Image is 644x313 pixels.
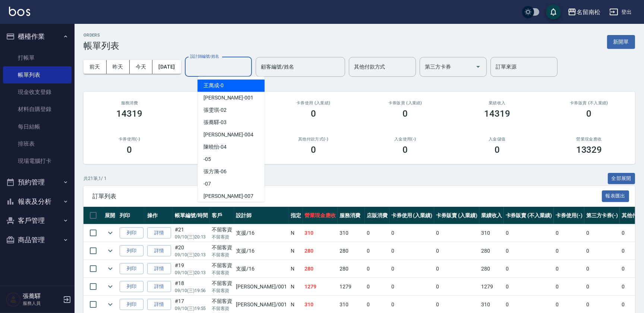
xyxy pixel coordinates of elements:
[303,224,338,242] td: 310
[554,207,584,224] th: 卡券使用(-)
[105,227,116,238] button: expand row
[434,278,479,295] td: 0
[9,7,30,16] img: Logo
[147,245,171,257] a: 詳情
[234,224,288,242] td: 支援 /16
[368,101,442,105] h2: 卡券販賣 (入業績)
[479,224,504,242] td: 310
[584,224,620,242] td: 0
[147,227,171,239] a: 詳情
[554,278,584,295] td: 0
[184,137,259,142] h2: 第三方卡券(-)
[83,33,119,38] h2: ORDERS
[434,242,479,260] td: 0
[546,4,561,19] button: save
[23,293,61,300] h5: 張蕎驛
[203,180,211,188] span: -07
[3,83,72,101] a: 現金收支登錄
[276,101,350,105] h2: 卡券使用 (入業績)
[338,278,365,295] td: 1279
[120,263,143,275] button: 列印
[338,260,365,278] td: 280
[389,242,435,260] td: 0
[3,152,72,170] a: 現場電腦打卡
[3,135,72,152] a: 排班表
[184,101,259,105] h2: 店販消費
[103,207,118,224] th: 展開
[210,207,234,224] th: 客戶
[203,118,227,126] span: 張蕎驛 -03
[504,224,554,242] td: 0
[212,269,233,276] p: 不留客資
[145,207,173,224] th: 操作
[554,224,584,242] td: 0
[234,207,288,224] th: 設計師
[120,227,143,239] button: 列印
[389,224,435,242] td: 0
[479,242,504,260] td: 280
[212,305,233,312] p: 不留客資
[311,145,316,155] h3: 0
[602,190,629,202] button: 報表匯出
[584,207,620,224] th: 第三方卡券(-)
[203,192,253,200] span: [PERSON_NAME] -007
[577,7,600,17] div: 名留南松
[203,143,227,151] span: 陳曉怡 -04
[3,230,72,250] button: 商品管理
[107,60,130,74] button: 昨天
[173,242,210,260] td: #20
[402,145,408,155] h3: 0
[105,281,116,292] button: expand row
[608,173,635,184] button: 全部展開
[365,260,389,278] td: 0
[303,242,338,260] td: 280
[311,108,316,119] h3: 0
[105,245,116,256] button: expand row
[203,168,227,176] span: 張方漪 -06
[3,66,72,83] a: 帳單列表
[554,242,584,260] td: 0
[576,145,602,155] h3: 13329
[127,145,132,155] h3: 0
[368,137,442,142] h2: 入金使用(-)
[607,35,635,49] button: 新開單
[303,278,338,295] td: 1279
[234,242,288,260] td: 支援 /16
[504,260,554,278] td: 0
[83,41,119,51] h3: 帳單列表
[504,242,554,260] td: 0
[607,38,635,45] a: 新開單
[92,101,167,105] h3: 服務消費
[289,207,303,224] th: 指定
[3,49,72,66] a: 打帳單
[212,252,233,258] p: 不留客資
[175,252,208,258] p: 09/10 (三) 20:13
[120,281,143,293] button: 列印
[389,260,435,278] td: 0
[3,192,72,211] button: 報表及分析
[602,192,629,199] a: 報表匯出
[389,207,435,224] th: 卡券使用 (入業績)
[289,260,303,278] td: N
[173,207,210,224] th: 帳單編號/時間
[6,292,21,307] img: Person
[203,94,253,102] span: [PERSON_NAME] -001
[484,108,510,119] h3: 14319
[434,207,479,224] th: 卡券販賣 (入業績)
[479,207,504,224] th: 業績收入
[120,299,143,310] button: 列印
[175,269,208,276] p: 09/10 (三) 20:13
[434,260,479,278] td: 0
[606,5,635,19] button: 登出
[152,60,181,74] button: [DATE]
[212,244,233,252] div: 不留客資
[365,224,389,242] td: 0
[212,262,233,269] div: 不留客資
[203,106,227,114] span: 張雯琪 -02
[118,207,145,224] th: 列印
[116,108,142,119] h3: 14319
[434,224,479,242] td: 0
[3,101,72,118] a: 材料自購登錄
[504,207,554,224] th: 卡券販賣 (不入業績)
[212,297,233,305] div: 不留客資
